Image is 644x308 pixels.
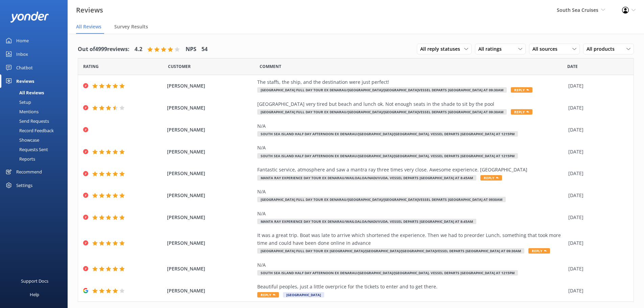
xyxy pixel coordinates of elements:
span: [PERSON_NAME] [167,82,254,90]
span: Date [168,63,191,70]
div: N/A [257,261,565,269]
h3: Reviews [76,5,103,16]
a: Showcase [4,135,68,145]
span: [PERSON_NAME] [167,148,254,156]
div: Recommend [16,165,42,179]
a: Reports [4,154,68,164]
div: All Reviews [4,88,44,97]
span: South Sea Island Half Day Afternoon ex Denarau/[GEOGRAPHIC_DATA]/[GEOGRAPHIC_DATA]. Vessel Depart... [257,153,518,159]
div: N/A [257,210,565,217]
div: Showcase [4,135,39,145]
h4: 54 [201,45,208,54]
span: Survey Results [114,23,148,30]
span: [PERSON_NAME] [167,170,254,177]
div: Reviews [16,74,34,88]
h4: 4.2 [135,45,142,54]
div: Reports [4,154,35,164]
div: [DATE] [568,239,625,247]
span: All sources [532,45,562,53]
span: Date [567,63,578,70]
div: Help [30,288,39,301]
a: Record Feedback [4,126,68,135]
span: Reply [511,87,532,93]
div: It was a great trip. Boat was late to arrive which shortened the experience. Then we had to preor... [257,232,565,247]
div: [DATE] [568,170,625,177]
span: All reply statuses [420,45,464,53]
span: [PERSON_NAME] [167,287,254,294]
div: [DATE] [568,287,625,294]
span: [GEOGRAPHIC_DATA] Full Day Tour ex [GEOGRAPHIC_DATA]/[GEOGRAPHIC_DATA]/[GEOGRAPHIC_DATA]Vessel de... [257,248,524,254]
div: [DATE] [568,192,625,199]
span: [GEOGRAPHIC_DATA] Full Day Tour ex Denarau/[GEOGRAPHIC_DATA]/[GEOGRAPHIC_DATA]Vessel departs [GEO... [257,197,506,202]
span: South Sea Cruises [557,7,598,13]
span: [PERSON_NAME] [167,104,254,112]
span: South Sea Island Half Day Afternoon ex Denarau/[GEOGRAPHIC_DATA]/[GEOGRAPHIC_DATA]. Vessel Depart... [257,131,518,137]
span: Reply [480,175,502,181]
a: All Reviews [4,88,68,97]
span: Reply [511,109,532,115]
div: Chatbot [16,61,33,74]
div: [GEOGRAPHIC_DATA] very tired but beach and lunch ok. Not enough seats in the shade to sit by the ... [257,100,565,108]
span: Reply [257,292,279,298]
span: [PERSON_NAME] [167,214,254,221]
div: [DATE] [568,82,625,90]
h4: Out of 4999 reviews: [78,45,129,54]
span: Reply [528,248,550,254]
span: All products [587,45,619,53]
div: N/A [257,144,565,151]
div: Settings [16,179,32,192]
div: Fantastic service, atmosphere and saw a mantra ray three times very close. Awesome experience. [G... [257,166,565,173]
div: Send Requests [4,116,49,126]
div: [DATE] [568,148,625,156]
span: [GEOGRAPHIC_DATA] [283,292,324,298]
span: [PERSON_NAME] [167,192,254,199]
span: Question [260,63,281,70]
span: Manta Ray Experience Day Tour ex Denarau/Wailoaloa/Nadi/Vuda. Vessel Departs [GEOGRAPHIC_DATA] at... [257,175,476,181]
div: N/A [257,188,565,195]
div: [DATE] [568,214,625,221]
a: Setup [4,97,68,107]
img: yonder-white-logo.png [10,11,49,23]
div: Mentions [4,107,39,116]
div: N/A [257,122,565,130]
div: Requests Sent [4,145,48,154]
div: [DATE] [568,104,625,112]
div: The staffs, the ship, and the destination were just perfect! [257,78,565,86]
span: All ratings [478,45,506,53]
div: Setup [4,97,31,107]
a: Mentions [4,107,68,116]
span: [GEOGRAPHIC_DATA] Full Day Tour ex Denarau/[GEOGRAPHIC_DATA]/[GEOGRAPHIC_DATA]Vessel departs [GEO... [257,87,507,93]
span: Manta Ray Experience Day Tour ex Denarau/Wailoaloa/Nadi/Vuda. Vessel Departs [GEOGRAPHIC_DATA] at... [257,219,476,224]
div: Support Docs [21,274,48,288]
span: [GEOGRAPHIC_DATA] Full Day Tour ex Denarau/[GEOGRAPHIC_DATA]/[GEOGRAPHIC_DATA]Vessel departs [GEO... [257,109,507,115]
a: Requests Sent [4,145,68,154]
h4: NPS [186,45,196,54]
span: [PERSON_NAME] [167,126,254,134]
span: Date [83,63,99,70]
div: [DATE] [568,126,625,134]
span: [PERSON_NAME] [167,265,254,273]
span: [PERSON_NAME] [167,239,254,247]
div: Inbox [16,47,28,61]
div: Home [16,34,29,47]
span: South Sea Island Half Day Afternoon ex Denarau/[GEOGRAPHIC_DATA]/[GEOGRAPHIC_DATA]. Vessel Depart... [257,270,518,276]
a: Send Requests [4,116,68,126]
div: Beautiful peoples, just a little overprice for the tickets to enter and to get there. [257,283,565,290]
div: Record Feedback [4,126,54,135]
span: All Reviews [76,23,101,30]
div: [DATE] [568,265,625,273]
